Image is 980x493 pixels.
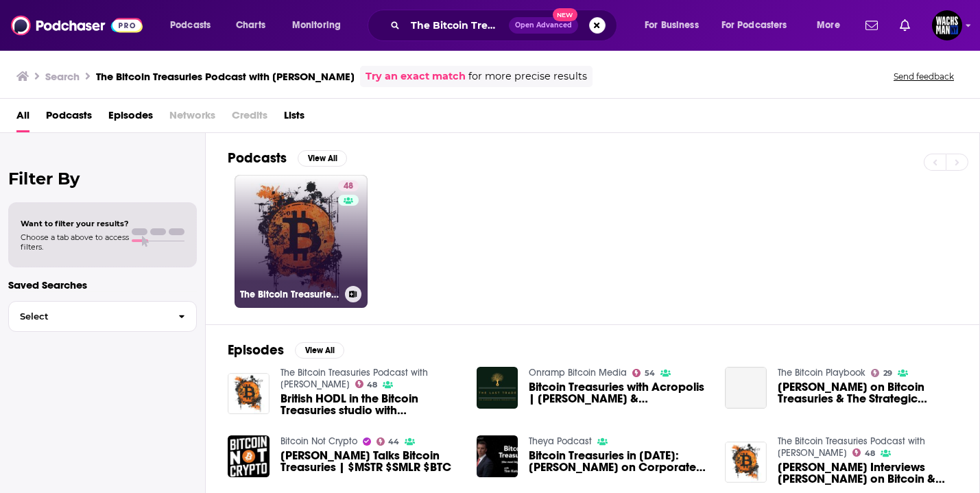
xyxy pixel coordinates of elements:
a: Bitcoin Treasuries with Acropolis | Chase Palmieri & Tim Kotzman | TLT-083 [529,381,708,405]
button: Open AdvancedNew [509,17,578,34]
h2: Podcasts [228,149,287,167]
span: 48 [367,382,377,388]
button: View All [295,342,344,359]
span: for more precise results [468,69,587,84]
h3: The Bitcoin Treasuries Podcast with [PERSON_NAME] [96,70,355,83]
a: 48 [355,380,378,388]
span: Bitcoin Treasuries with Acropolis | [PERSON_NAME] & [PERSON_NAME] | TLT-083 [529,381,708,405]
a: 48The Bitcoin Treasuries Podcast with [PERSON_NAME] [235,175,368,308]
img: Tim Kotzman Talks Bitcoin Treasuries | $MSTR $SMLR $BTC [228,435,270,477]
a: Charts [227,14,274,36]
span: 48 [865,450,875,457]
button: Send feedback [889,71,958,82]
button: open menu [807,14,857,36]
a: British HODL in the Bitcoin Treasuries studio with Tim Kotzman [280,393,460,416]
span: Open Advanced [515,22,572,29]
span: New [553,8,577,21]
a: 29 [871,369,892,377]
span: Logged in as WachsmanNY [932,10,962,40]
span: For Business [645,16,699,35]
h3: The Bitcoin Treasuries Podcast with [PERSON_NAME] [240,289,339,300]
a: Tim Kotzman Talks Bitcoin Treasuries | $MSTR $SMLR $BTC [280,450,460,473]
a: Tad Smith Interviews Tim Kotzman on Bitcoin & MSTR [778,461,957,485]
img: Bitcoin Treasuries in 2025: Tim Kotzman on Corporate Adoption and MicroStrategy’s Strategy [477,435,518,477]
span: [PERSON_NAME] Interviews [PERSON_NAME] on Bitcoin & MSTR [778,461,957,485]
span: Networks [169,104,215,132]
h2: Filter By [8,169,197,189]
a: Show notifications dropdown [860,14,883,37]
a: Episodes [108,104,153,132]
span: Monitoring [292,16,341,35]
span: 54 [645,370,655,376]
a: Tim Kotzman on Bitcoin Treasuries & The Strategic Reserve [725,367,767,409]
span: [PERSON_NAME] on Bitcoin Treasuries & The Strategic Reserve [778,381,957,405]
a: EpisodesView All [228,341,344,359]
button: Select [8,301,197,332]
span: Choose a tab above to access filters. [21,232,129,252]
a: Tim Kotzman on Bitcoin Treasuries & The Strategic Reserve [778,381,957,405]
a: 44 [377,437,400,446]
span: Credits [232,104,267,132]
span: More [817,16,840,35]
a: Podcasts [46,104,92,132]
button: open menu [160,14,228,36]
a: The Bitcoin Treasuries Podcast with Tim Kotzman [280,367,428,390]
span: Want to filter your results? [21,219,129,228]
h2: Episodes [228,341,284,359]
span: Select [9,312,167,321]
a: Try an exact match [366,69,466,84]
span: Podcasts [170,16,211,35]
span: 44 [388,439,399,445]
a: Bitcoin Treasuries in 2025: Tim Kotzman on Corporate Adoption and MicroStrategy’s Strategy [529,450,708,473]
img: Podchaser - Follow, Share and Rate Podcasts [11,12,143,38]
span: For Podcasters [721,16,787,35]
a: The Bitcoin Playbook [778,367,865,378]
a: Onramp Bitcoin Media [529,367,627,378]
a: All [16,104,29,132]
span: Charts [236,16,265,35]
img: Tad Smith Interviews Tim Kotzman on Bitcoin & MSTR [725,442,767,483]
span: 29 [883,370,892,376]
img: User Profile [932,10,962,40]
button: open menu [713,14,807,36]
a: 48 [852,448,875,457]
a: Lists [284,104,304,132]
img: Bitcoin Treasuries with Acropolis | Chase Palmieri & Tim Kotzman | TLT-083 [477,367,518,409]
button: open menu [635,14,716,36]
img: British HODL in the Bitcoin Treasuries studio with Tim Kotzman [228,373,270,415]
input: Search podcasts, credits, & more... [405,14,509,36]
div: Search podcasts, credits, & more... [381,10,630,41]
h3: Search [45,70,80,83]
a: Show notifications dropdown [894,14,916,37]
span: Bitcoin Treasuries in [DATE]: [PERSON_NAME] on Corporate Adoption and MicroStrategy’s Strategy [529,450,708,473]
span: British HODL in the Bitcoin Treasuries studio with [PERSON_NAME] [280,393,460,416]
button: open menu [283,14,359,36]
span: 48 [344,180,353,193]
p: Saved Searches [8,278,197,291]
button: View All [298,150,347,167]
a: 48 [338,180,359,191]
a: Theya Podcast [529,435,592,447]
a: Bitcoin Not Crypto [280,435,357,447]
a: The Bitcoin Treasuries Podcast with Tim Kotzman [778,435,925,459]
span: [PERSON_NAME] Talks Bitcoin Treasuries | $MSTR $SMLR $BTC [280,450,460,473]
button: Show profile menu [932,10,962,40]
a: PodcastsView All [228,149,347,167]
a: 54 [632,369,655,377]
